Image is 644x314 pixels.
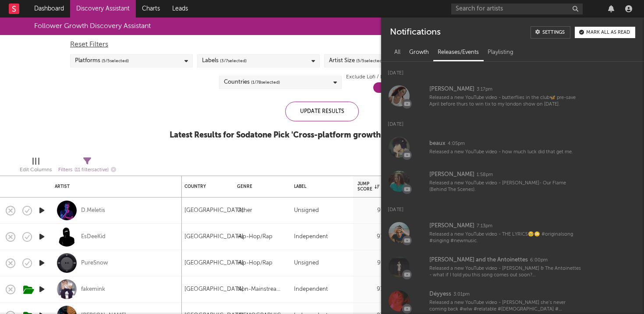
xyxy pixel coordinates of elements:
div: [PERSON_NAME] [429,169,474,180]
div: Déyyess [429,289,451,300]
div: [GEOGRAPHIC_DATA] [184,205,244,216]
div: 97.4 [357,284,388,295]
div: [GEOGRAPHIC_DATA] [184,284,244,295]
span: ( 3 / 7 selected) [220,56,247,66]
div: Unsigned [294,258,319,268]
div: Artist Size [329,56,383,66]
div: Released a new YouTube video - [PERSON_NAME] & The Antoinettes - what if I told you this song com... [429,265,584,279]
div: Other [237,205,252,216]
div: [PERSON_NAME] [429,84,474,95]
div: 3:17pm [477,86,492,93]
div: Artist [55,184,173,189]
div: 97.5 [357,258,388,268]
div: 3:01pm [453,291,470,298]
a: [PERSON_NAME] and the Antoinettes6:00pmReleased a new YouTube video - [PERSON_NAME] & The Antoine... [381,250,644,284]
div: Notifications [390,26,440,39]
div: Follower Growth Discovery Assistant [34,21,151,32]
div: 97.6 [357,232,388,242]
span: ( 1 / 78 selected) [251,77,280,88]
a: EsDeeKid [81,233,106,241]
div: Playlisting [483,45,518,60]
a: [PERSON_NAME]1:58pmReleased a new YouTube video - [PERSON_NAME]- Our Flame (Behind The Scenes). [381,164,644,198]
div: beaux [429,138,446,149]
div: Released a new YouTube video - how much luck did that get me. [429,149,584,155]
div: Edit Columns [20,154,52,179]
div: Settings [542,30,565,35]
div: Filters(11 filters active) [58,154,116,179]
div: Hip-Hop/Rap [237,232,272,242]
div: 7:13pm [477,223,492,229]
div: [GEOGRAPHIC_DATA] [184,232,244,242]
div: [DATE] [381,198,644,215]
div: Mark all as read [586,30,630,35]
div: Filters [58,165,116,176]
div: [GEOGRAPHIC_DATA] [184,258,244,268]
div: Released a new YouTube video - [PERSON_NAME]- Our Flame (Behind The Scenes). [429,180,584,194]
div: Reset Filters [70,39,574,50]
a: PureSnow [81,259,108,267]
div: Releases/Events [433,45,483,60]
div: Independent [294,284,328,295]
a: beaux4:05pmReleased a new YouTube video - how much luck did that get me. [381,130,644,164]
div: Latest Results for Sodatone Pick ' Cross-platform growth ([GEOGRAPHIC_DATA]) ' [170,130,475,141]
div: Countries [224,77,280,88]
div: Non-Mainstream Electronic [237,284,285,295]
button: Mark all as read [575,27,635,38]
div: 97.7 [357,205,388,216]
div: Hip-Hop/Rap [237,258,272,268]
a: [PERSON_NAME]7:13pmReleased a new YouTube video - THE LYRICS🥹😳 #originalsong #singing #newmusic. [381,215,644,250]
div: Released a new YouTube video - THE LYRICS🥹😳 #originalsong #singing #newmusic. [429,231,584,245]
div: All [390,45,405,60]
div: [DATE] [381,62,644,79]
div: Edit Columns [20,165,52,175]
div: Label [294,184,344,189]
div: Unsigned [294,205,319,216]
div: Released a new YouTube video - butterflies in the club🦋 pre-save April before thurs to win tix to... [429,95,584,108]
label: Exclude Lofi / Instrumental Artists [346,72,425,82]
a: Settings [531,26,570,39]
div: Platforms [75,56,129,66]
span: ( 5 / 5 selected) [356,56,383,66]
div: Country [184,184,224,189]
div: [PERSON_NAME] [429,221,474,231]
div: 4:05pm [448,141,465,147]
div: Jump Score [357,181,379,192]
div: [PERSON_NAME] and the Antoinettes [429,255,528,265]
a: fakemink [81,286,105,293]
span: ( 11 filters active) [74,168,109,173]
input: Search for artists [451,4,583,14]
div: Released a new YouTube video - [PERSON_NAME] she’s never coming back #wlw #relatable #[DEMOGRAPHI... [429,300,584,313]
div: Growth [405,45,433,60]
div: Genre [237,184,281,189]
div: [DATE] [381,113,644,130]
div: 6:00pm [530,257,548,264]
span: ( 5 / 5 selected) [102,56,129,66]
a: D.Meletis [81,207,105,215]
div: Independent [294,232,328,242]
div: Labels [202,56,247,66]
div: 1:58pm [477,172,493,178]
div: Update Results [285,102,359,121]
a: [PERSON_NAME]3:17pmReleased a new YouTube video - butterflies in the club🦋 pre-save April before ... [381,79,644,113]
